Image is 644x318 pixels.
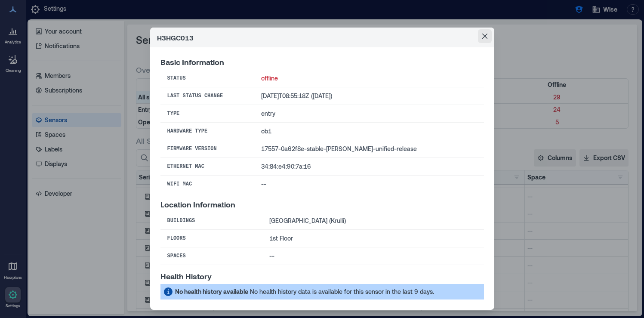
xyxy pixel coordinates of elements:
[160,200,484,209] p: Location Information
[160,70,255,87] th: Status
[160,105,255,123] th: Type
[262,247,484,265] td: --
[175,287,248,297] div: No health history available
[254,70,484,87] td: offline
[254,176,484,193] td: --
[150,28,494,47] header: H3HGC013
[478,29,492,43] button: Close
[160,140,255,158] th: Firmware Version
[250,287,434,297] div: No health history data is available for this sensor in the last 9 days.
[254,158,484,176] td: 34:84:e4:90:7a:16
[262,230,484,247] td: 1st Floor
[160,123,255,140] th: Hardware Type
[254,87,484,105] td: [DATE]T08:55:18Z ([DATE])
[160,176,255,193] th: WiFi MAC
[160,272,484,281] p: Health History
[254,123,484,140] td: ob1
[254,105,484,123] td: entry
[160,230,262,247] th: Floors
[160,247,262,265] th: Spaces
[160,58,484,66] p: Basic Information
[160,158,255,176] th: Ethernet MAC
[160,87,255,105] th: Last Status Change
[160,212,262,230] th: Buildings
[254,140,484,158] td: 17557-0a62f8e-stable-[PERSON_NAME]-unified-release
[262,212,484,230] td: [GEOGRAPHIC_DATA] (Krulli)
